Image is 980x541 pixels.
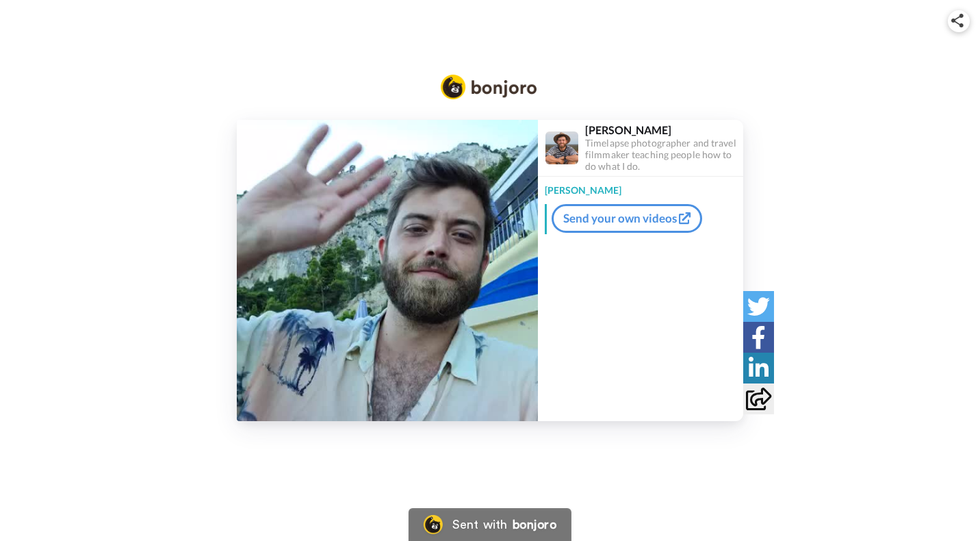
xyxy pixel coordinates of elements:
[441,75,537,99] img: Bonjoro Logo
[545,131,578,164] img: Profile Image
[538,177,743,197] div: [PERSON_NAME]
[585,123,743,136] div: [PERSON_NAME]
[951,14,964,27] img: ic_share.svg
[552,204,702,233] a: Send your own videos
[237,120,538,421] img: 51c710a3-ccb1-42e0-b655-026d2ebb885c_0000.jpg
[585,138,743,172] div: Timelapse photographer and travel filmmaker teaching people how to do what I do.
